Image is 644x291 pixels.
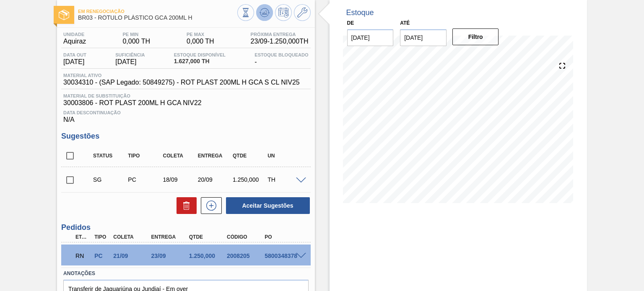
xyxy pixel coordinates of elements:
[63,38,86,45] span: Aquiraz
[63,79,300,86] span: 30034310 - (SAP Legado: 50849275) - ROT PLAST 200ML H GCA S CL NIV25
[73,234,92,240] div: Etapa
[174,52,226,57] span: Estoque Disponível
[231,153,269,159] div: Qtde
[115,58,145,66] span: [DATE]
[63,93,308,98] span: Material de Substituição
[78,15,237,21] span: BR03 - RÓTULO PLÁSTICO GCA 200ML H
[251,38,309,45] span: 23/09 - 1.250,000 TH
[111,234,153,240] div: Coleta
[262,252,304,259] div: 5800348378
[187,252,229,259] div: 1.250,000
[262,234,304,240] div: PO
[452,28,499,45] button: Filtro
[400,20,410,26] label: Até
[196,176,234,183] div: 20/09/2025
[61,223,310,232] h3: Pedidos
[254,52,308,57] span: Estoque Bloqueado
[196,153,234,159] div: Entrega
[161,153,199,159] div: Coleta
[92,234,111,240] div: Tipo
[63,52,86,57] span: Data out
[149,252,191,259] div: 23/09/2025
[187,234,229,240] div: Qtde
[63,99,308,107] span: 30003806 - ROT PLAST 200ML H GCA NIV22
[237,4,254,21] button: Visão Geral dos Estoques
[75,252,90,259] p: RN
[91,153,129,159] div: Status
[149,234,191,240] div: Entrega
[265,176,304,183] div: TH
[122,38,150,45] span: 0,000 TH
[252,52,310,66] div: -
[126,176,164,183] div: Pedido de Compra
[197,197,222,214] div: Nova sugestão
[63,110,308,115] span: Data Descontinuação
[111,252,153,259] div: 21/09/2025
[222,196,311,215] div: Aceitar Sugestões
[347,20,354,26] label: De
[63,268,308,280] label: Anotações
[187,38,214,45] span: 0,000 TH
[61,107,310,124] div: N/A
[174,58,226,64] span: 1.627,000 TH
[187,32,214,37] span: PE MAX
[231,176,269,183] div: 1.250,000
[256,4,273,21] button: Atualizar Gráfico
[91,176,129,183] div: Sugestão Criada
[347,29,394,46] input: dd/mm/yyyy
[61,132,310,141] h3: Sugestões
[126,153,164,159] div: Tipo
[225,252,266,259] div: 2008205
[251,32,309,37] span: Próxima Entrega
[400,29,447,46] input: dd/mm/yyyy
[122,32,150,37] span: PE MIN
[294,4,311,21] button: Ir ao Master Data / Geral
[92,252,111,259] div: Pedido de Compra
[63,58,86,66] span: [DATE]
[63,32,86,37] span: Unidade
[115,52,145,57] span: Suficiência
[59,10,69,20] img: Ícone
[73,247,92,265] div: Em renegociação
[225,234,266,240] div: Código
[161,176,199,183] div: 18/09/2025
[275,4,292,21] button: Programar Estoque
[63,73,300,78] span: Material ativo
[226,197,310,214] button: Aceitar Sugestões
[172,197,197,214] div: Excluir Sugestões
[265,153,304,159] div: UN
[78,9,237,14] span: Em renegociação
[346,8,374,17] div: Estoque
